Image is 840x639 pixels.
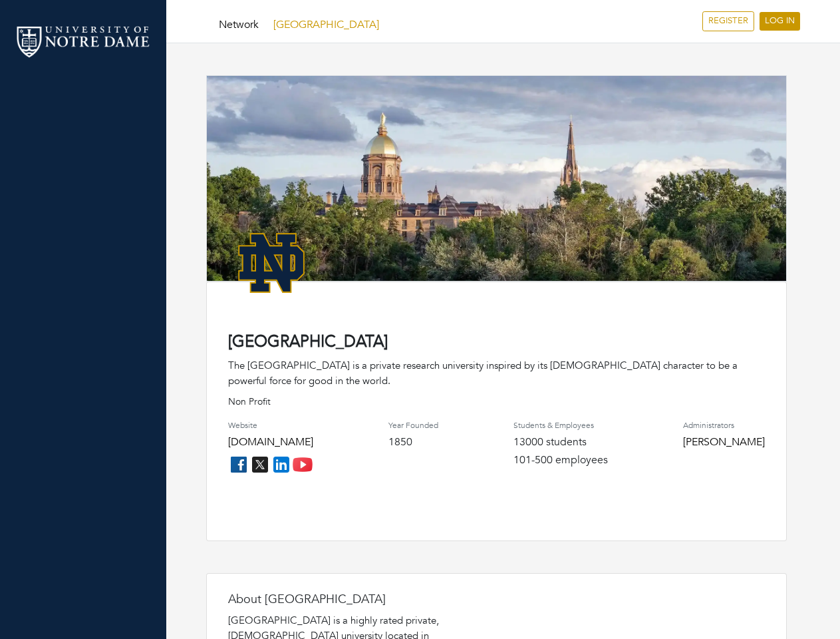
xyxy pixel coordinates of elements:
[228,358,765,388] div: The [GEOGRAPHIC_DATA] is a private research university inspired by its [DEMOGRAPHIC_DATA] charact...
[513,436,608,449] h4: 13000 students
[228,220,315,306] img: NotreDame_Logo.png
[219,17,259,32] a: Network
[683,421,765,430] h4: Administrators
[760,12,800,31] a: LOG IN
[13,23,153,60] img: nd_logo.png
[249,454,271,475] img: twitter_icon-7d0bafdc4ccc1285aa2013833b377ca91d92330db209b8298ca96278571368c9.png
[702,11,754,31] a: REGISTER
[228,421,313,430] h4: Website
[207,76,786,298] img: rare_disease_hero-1920%20copy.png
[228,592,494,607] h4: About [GEOGRAPHIC_DATA]
[513,421,608,430] h4: Students & Employees
[271,454,292,475] img: linkedin_icon-84db3ca265f4ac0988026744a78baded5d6ee8239146f80404fb69c9eee6e8e7.png
[228,395,765,409] p: Non Profit
[228,435,313,449] a: [DOMAIN_NAME]
[388,436,438,449] h4: 1850
[228,333,765,352] h4: [GEOGRAPHIC_DATA]
[513,454,608,467] h4: 101-500 employees
[683,435,765,449] a: [PERSON_NAME]
[388,421,438,430] h4: Year Founded
[219,19,379,31] h5: [GEOGRAPHIC_DATA]
[292,454,313,475] img: youtube_icon-fc3c61c8c22f3cdcae68f2f17984f5f016928f0ca0694dd5da90beefb88aa45e.png
[228,454,249,475] img: facebook_icon-256f8dfc8812ddc1b8eade64b8eafd8a868ed32f90a8d2bb44f507e1979dbc24.png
